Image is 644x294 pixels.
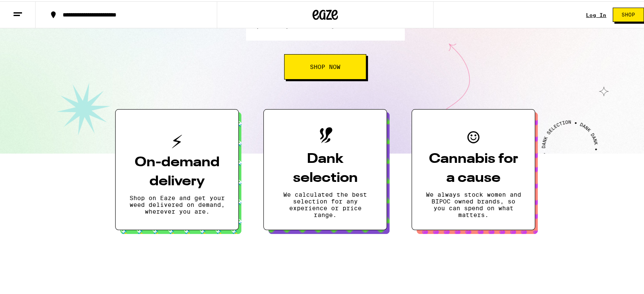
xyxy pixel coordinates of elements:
p: We always stock women and BIPOC owned brands, so you can spend on what matters. [426,190,521,217]
p: We calculated the best selection for any experience or price range. [277,190,373,217]
h3: On-demand delivery [129,152,225,190]
span: Hi. Need any help? [5,6,61,13]
span: Shop [622,11,635,16]
button: On-demand deliveryShop on Eaze and get your weed delivered on demand, wherever you are. [115,108,239,229]
button: Dank selectionWe calculated the best selection for any experience or price range. [263,108,387,229]
button: Shop Now [284,53,366,78]
button: Cannabis for a causeWe always stock women and BIPOC owned brands, so you can spend on what matters. [412,108,535,229]
h3: Cannabis for a cause [426,148,521,187]
p: Shop on Eaze and get your weed delivered on demand, wherever you are. [129,193,225,214]
span: Shop Now [310,63,340,69]
button: Shop [613,6,644,21]
a: Log In [586,11,606,16]
h3: Dank selection [277,148,373,187]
